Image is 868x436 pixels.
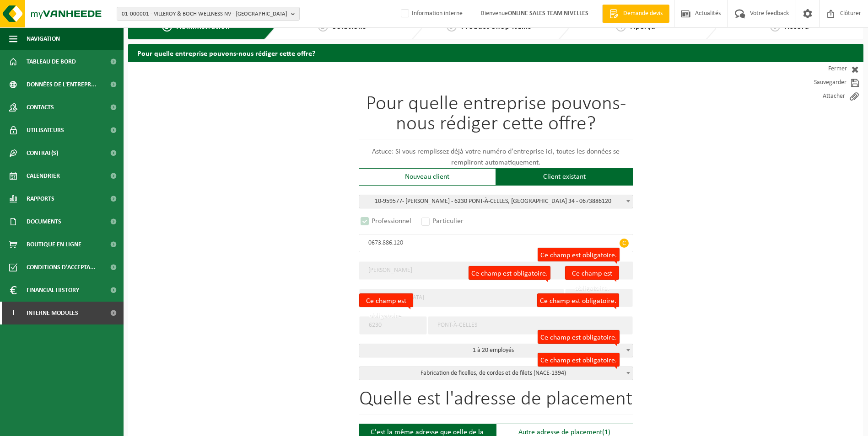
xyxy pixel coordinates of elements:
[27,27,60,50] span: Navigation
[359,215,414,228] label: Professionnel
[27,210,61,233] span: Documents
[27,73,97,96] span: Données de l'entrepr...
[565,266,619,280] label: Ce champ est obligatoire.
[399,7,463,21] label: Information interne
[9,302,17,324] span: I
[27,279,79,302] span: Financial History
[537,293,619,307] label: Ce champ est obligatoire.
[508,10,588,17] strong: ONLINE SALES TEAM NIVELLES
[27,302,78,324] span: Interne modules
[359,195,633,208] span: <span class="highlight"><span class="highlight">10-959577</span></span> - FLORENT BOTTE - 6230 PO...
[359,316,427,335] input: code postal
[781,76,863,90] a: Sauvegarder
[620,239,629,248] span: C
[359,293,413,307] label: Ce champ est obligatoire.
[602,429,610,436] span: (1)
[359,367,633,380] span: Fabrication de ficelles, de cordes et de filets (NACE-1394)
[27,187,54,210] span: Rapports
[359,344,633,357] span: 1 à 20 employés
[375,198,402,205] span: 10-959577
[359,94,633,139] h1: Pour quelle entreprise pouvons-nous rédiger cette offre?
[359,367,633,380] span: Fabrication de ficelles, de cordes et de filets (NACE-1394)
[117,7,300,21] button: 01-000001 - VILLEROY & BOCH WELLNESS NV - [GEOGRAPHIC_DATA]
[781,62,863,76] a: Fermer
[359,168,496,186] div: Nouveau client
[538,330,620,344] label: Ce champ est obligatoire.
[359,234,633,252] input: Numéro d'entreprise
[359,195,633,208] span: <span class="highlight"><span class="highlight">10-959577</span></span> - FLORENT BOTTE - 6230 PO...
[27,50,76,73] span: Tableau de bord
[122,7,287,21] span: 01-000001 - VILLEROY & BOCH WELLNESS NV - [GEOGRAPHIC_DATA]
[27,233,81,256] span: Boutique en ligne
[27,142,58,165] span: Contrat(s)
[428,316,633,335] input: Ville
[27,165,60,187] span: Calendrier
[359,289,564,307] input: Rue
[27,256,96,279] span: Conditions d'accepta...
[538,248,620,261] label: Ce champ est obligatoire.
[27,96,54,119] span: Contacts
[602,5,669,23] a: Demande devis
[359,389,633,415] h1: Quelle est l'adresse de placement
[128,44,863,62] h2: Pour quelle entreprise pouvons-nous rédiger cette offre?
[27,119,64,142] span: Utilisateurs
[469,266,550,280] label: Ce champ est obligatoire.
[420,215,466,228] label: Particulier
[359,261,633,280] input: Nom
[621,9,665,18] span: Demande devis
[538,353,620,367] label: Ce champ est obligatoire.
[781,90,863,103] a: Attacher
[496,168,633,186] div: Client existant
[359,146,633,168] p: Astuce: Si vous remplissez déjà votre numéro d'entreprise ici, toutes les données se rempliront a...
[359,344,633,357] span: 1 à 20 employés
